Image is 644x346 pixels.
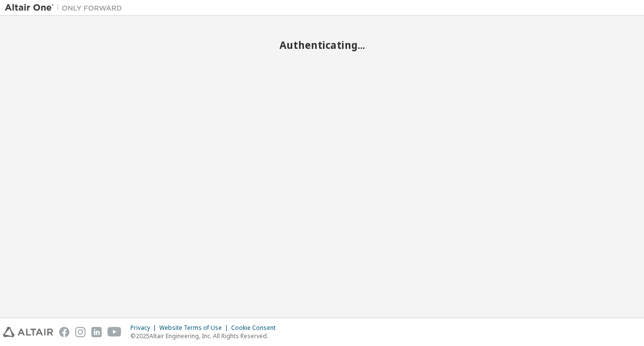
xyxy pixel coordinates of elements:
[5,39,639,51] h2: Authenticating...
[107,327,122,337] img: youtube.svg
[91,327,102,337] img: linkedin.svg
[59,327,69,337] img: facebook.svg
[75,327,86,337] img: instagram.svg
[159,324,231,332] div: Website Terms of Use
[5,3,127,13] img: Altair One
[231,324,281,332] div: Cookie Consent
[130,332,281,340] p: © 2025 Altair Engineering, Inc. All Rights Reserved.
[130,324,159,332] div: Privacy
[3,327,53,337] img: altair_logo.svg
